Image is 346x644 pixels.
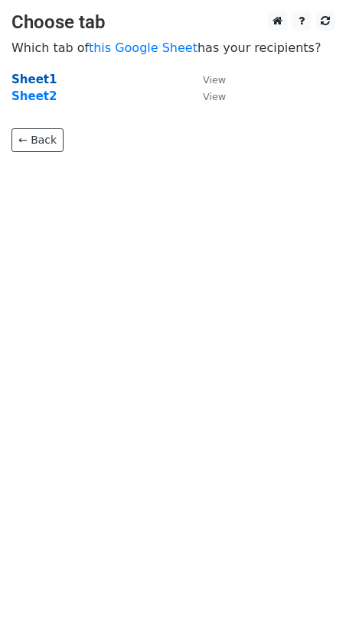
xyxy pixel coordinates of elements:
[11,89,57,103] a: Sheet2
[269,571,346,644] iframe: Chat Widget
[188,73,226,86] a: View
[11,73,57,86] a: Sheet1
[188,89,226,103] a: View
[11,128,64,152] a: ← Back
[11,40,335,56] p: Which tab of has your recipients?
[11,11,335,34] h3: Choose tab
[203,74,226,86] small: View
[89,40,197,55] a: this Google Sheet
[203,91,226,102] small: View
